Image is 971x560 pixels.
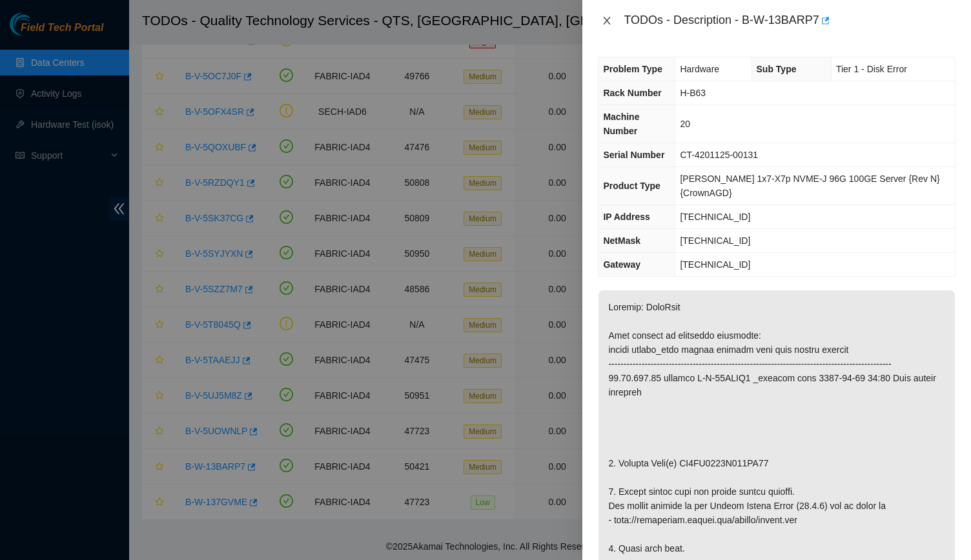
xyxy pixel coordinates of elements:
span: CT-4201125-00131 [680,150,758,160]
span: IP Address [603,212,649,222]
span: Serial Number [603,150,664,160]
span: Hardware [680,64,719,74]
span: Rack Number [603,88,661,98]
span: Tier 1 - Disk Error [836,64,907,74]
span: NetMask [603,235,640,246]
span: Gateway [603,259,640,270]
span: [TECHNICAL_ID] [680,235,750,246]
span: [TECHNICAL_ID] [680,259,750,270]
span: H-B63 [680,88,706,98]
div: TODOs - Description - B-W-13BARP7 [624,10,956,31]
button: Close [598,15,616,27]
span: close [602,15,612,26]
span: [TECHNICAL_ID] [680,212,750,222]
span: [PERSON_NAME] 1x7-X7p NVME-J 96G 100GE Server {Rev N}{CrownAGD} [680,174,939,198]
span: Product Type [603,181,660,191]
span: Sub Type [757,64,797,74]
span: Problem Type [603,64,662,74]
span: Machine Number [603,112,639,136]
span: 20 [680,119,690,129]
